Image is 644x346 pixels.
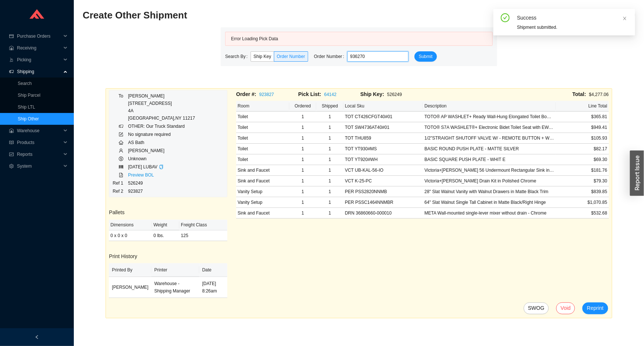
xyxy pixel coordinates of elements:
td: 1 [316,165,343,176]
span: Submit [419,53,433,60]
td: VCT K-25-PC [344,176,423,186]
td: [DATE] 8:26am [199,277,227,298]
span: Shipping [17,66,61,78]
span: Reports [17,148,61,160]
td: Vanity Setup [236,197,289,208]
div: BASIC SQUARE PUSH PLATE - WHIT E [424,156,554,163]
td: [PERSON_NAME] [128,147,195,155]
span: Products [17,137,61,148]
a: Ship Other [18,116,39,121]
td: Toilet [236,133,289,144]
a: Ship LTL [18,105,35,110]
td: DRN 36860660-000010 [344,208,423,219]
td: 1 [289,186,316,197]
div: META Wall-mounted single-lever mixer without drain - Chrome [424,209,554,217]
td: AS Bath [128,138,195,147]
td: 0 x 0 x 0 [109,230,152,241]
span: Pick List: [298,91,321,97]
a: 64142 [324,92,336,97]
span: System [17,160,61,172]
td: $79.30 [556,176,609,186]
td: 1 [316,112,343,122]
div: Victoria+Albert Kaldera 56 Undermount Rectangular Sink in Standard White [424,167,554,174]
span: Order #: [236,91,256,97]
td: 1 [316,197,343,208]
td: 125 [179,230,227,241]
td: [PERSON_NAME] [109,277,151,298]
td: Ref 1 [112,179,128,187]
div: 526249 [361,90,423,99]
td: 1 [316,176,343,186]
span: check-circle [501,13,510,24]
th: Ordered [289,101,316,112]
h2: Create Other Shipment [83,9,497,22]
td: $949.41 [556,122,609,133]
th: Shipped [316,101,343,112]
td: 1 [289,197,316,208]
span: dollar [119,157,123,161]
td: Toilet [236,112,289,122]
td: Warehouse - Shipping Manager [151,277,199,298]
div: 1/2"STRAIGHT SHUTOFF VALVE W/ - REMOTE BUTTON + WL ADAPTER KIT [424,134,554,142]
td: $365.81 [556,112,609,122]
span: Ship Key: [361,91,385,97]
span: Receiving [17,42,61,54]
th: Date [199,263,227,277]
td: No signature required [128,130,195,138]
td: 1 [289,122,316,133]
button: SWOG [524,302,549,314]
td: TOT THU859 [344,133,423,144]
td: 1 [289,133,316,144]
span: Picking [17,54,61,66]
span: Total: [572,91,586,97]
div: 64" Slat Walnut Single Tall Cabinet in Matte Black/Right Hinge [424,199,554,206]
div: [PERSON_NAME] [STREET_ADDRESS] 4A [GEOGRAPHIC_DATA] , NY 11217 [128,92,195,122]
th: Description [423,101,555,112]
span: credit-card [9,34,14,38]
td: $82.17 [556,144,609,154]
td: 923827 [128,187,195,195]
a: Search [18,81,32,86]
span: close [623,16,627,21]
td: 1 [289,176,316,186]
td: Ref 2 [112,187,128,195]
th: Dimensions [109,220,152,230]
h3: Print History [109,252,227,261]
span: left [35,335,39,339]
td: TOT SW4736AT40#01 [344,122,423,133]
td: PER PSS2820NNMB [344,186,423,197]
td: 1 [316,144,343,154]
span: [DATE] LUBAV [128,164,158,169]
td: Vanity Setup [236,186,289,197]
td: PER PSSC1464NNMBR [344,197,423,208]
td: Toilet [236,122,289,133]
td: TOT YT920#WH [344,154,423,165]
div: TOTO® S7A WASHLET®+ Electronic Bidet Toilet Seat with EWATER+® Bowl and Wand Cleaning, Auto Open ... [424,124,554,131]
th: Room [236,101,289,112]
td: $69.30 [556,154,609,165]
td: 1 [289,208,316,219]
td: 1 [289,165,316,176]
td: $181.76 [556,165,609,176]
td: Sink and Faucet [236,176,289,186]
button: Void [556,302,575,314]
span: Ship Key [254,54,271,59]
td: 1 [316,133,343,144]
h3: Pallets [109,208,227,217]
td: 1 [316,122,343,133]
th: Local Sku [344,101,423,112]
td: OTHER: Our Truck Standard [128,122,195,130]
div: Copy [159,163,163,171]
button: Reprint [582,302,608,314]
th: Freight Class [179,220,227,230]
span: setting [9,164,14,168]
span: user [119,148,123,153]
span: form [119,132,123,137]
td: $1,070.85 [556,197,609,208]
td: Toilet [236,144,289,154]
td: 526249 [128,179,195,187]
div: Shipment submitted. [517,24,629,31]
td: $839.85 [556,186,609,197]
a: 923827 [259,92,274,97]
div: $4,277.06 [423,90,609,99]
